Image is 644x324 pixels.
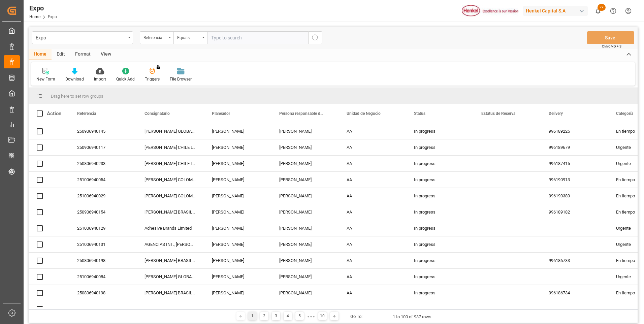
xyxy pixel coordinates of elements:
div: 3 [272,312,280,320]
div: [PERSON_NAME] [204,188,271,204]
div: File Browser [170,76,192,82]
div: 996189182 [541,204,608,220]
div: [PERSON_NAME] [204,285,271,301]
div: [PERSON_NAME] COLOMBIANA S.A.S. [136,172,204,188]
div: AA [339,253,406,268]
div: New Form [36,76,55,82]
div: [PERSON_NAME] [204,220,271,236]
div: Press SPACE to select this row. [29,269,69,285]
div: AA [339,204,406,220]
div: [PERSON_NAME] [271,301,339,317]
div: AGENCIAS INT., [PERSON_NAME] FDEZ, FERRETERIA [PERSON_NAME] [136,236,204,252]
div: 996187221 [541,301,608,317]
div: 251006940084 [69,269,136,285]
div: [PERSON_NAME] [271,285,339,301]
div: [PERSON_NAME] [204,236,271,252]
div: AA [339,139,406,155]
div: [PERSON_NAME] [204,253,271,268]
div: Press SPACE to select this row. [29,285,69,301]
div: Press SPACE to select this row. [29,301,69,317]
div: Press SPACE to select this row. [29,123,69,139]
div: Import [94,76,106,82]
a: Home [29,14,40,19]
div: AA [339,220,406,236]
div: 251006940054 [69,172,136,188]
div: In progress [406,220,473,236]
button: open menu [173,31,207,44]
div: In progress [406,172,473,188]
div: Quick Add [116,76,135,82]
div: 251006940029 [69,188,136,204]
div: AA [339,301,406,317]
div: [PERSON_NAME] [204,172,271,188]
div: Edit [52,49,70,60]
div: [PERSON_NAME] [204,123,271,139]
button: search button [308,31,322,44]
div: AA [339,172,406,188]
span: Planeador [212,111,230,116]
div: AA [339,236,406,252]
div: In progress [406,269,473,285]
div: Press SPACE to select this row. [29,172,69,188]
div: In progress [406,188,473,204]
div: 250906940145 [69,123,136,139]
button: show 27 new notifications [590,3,606,19]
div: AA [339,123,406,139]
div: [PERSON_NAME] [271,139,339,155]
div: [PERSON_NAME] [271,172,339,188]
div: 2 [260,312,268,320]
div: [PERSON_NAME] [271,188,339,204]
div: Press SPACE to select this row. [29,220,69,236]
div: 996189679 [541,139,608,155]
div: 250906940117 [69,139,136,155]
img: Henkel%20logo.jpg_1689854090.jpg [462,5,518,17]
div: Go To: [350,313,362,320]
span: Consignatario [144,111,170,116]
div: Press SPACE to select this row. [29,139,69,156]
div: [PERSON_NAME] GLOBAL SUPPLY CHAIN B.V [136,301,204,317]
span: Ctrl/CMD + S [602,44,621,49]
span: Unidad de Negocio [347,111,381,116]
input: Type to search [207,31,308,44]
div: 996189225 [541,123,608,139]
div: In progress [406,123,473,139]
div: 251006940131 [69,236,136,252]
span: Delivery [549,111,563,116]
div: [PERSON_NAME] [271,156,339,171]
span: Referencia [77,111,96,116]
button: open menu [140,31,173,44]
div: 250906940020 [69,301,136,317]
div: 996190913 [541,172,608,188]
div: 1 to 100 of 937 rows [393,314,431,320]
div: In progress [406,204,473,220]
div: 996186733 [541,253,608,268]
div: Press SPACE to select this row. [29,156,69,172]
div: Referencia [143,33,166,41]
div: Adhesive Brands Limited [136,220,204,236]
div: 996187415 [541,156,608,171]
div: [PERSON_NAME] [271,269,339,285]
div: [PERSON_NAME] CHILE LTDA. [136,156,204,171]
div: Press SPACE to select this row. [29,188,69,204]
div: [PERSON_NAME] [271,220,339,236]
div: [PERSON_NAME] [271,253,339,268]
button: Save [587,31,634,44]
div: Henkel Capital S.A [523,6,588,16]
div: AA [339,269,406,285]
div: [PERSON_NAME] [204,269,271,285]
div: [PERSON_NAME] COLOMBIANA S.A.S. [136,188,204,204]
div: AA [339,188,406,204]
div: [PERSON_NAME] [271,236,339,252]
div: In progress [406,139,473,155]
div: Format [70,49,96,60]
div: [PERSON_NAME] BRASIL LTDA. [136,285,204,301]
div: [PERSON_NAME] [271,123,339,139]
span: 27 [598,4,606,11]
span: Persona responsable de seguimiento [279,111,324,116]
div: Press SPACE to select this row. [29,253,69,269]
span: Estatus de Reserva [481,111,515,116]
div: Home [29,49,52,60]
div: In progress [406,236,473,252]
div: 251006940129 [69,220,136,236]
div: Press SPACE to select this row. [29,236,69,253]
